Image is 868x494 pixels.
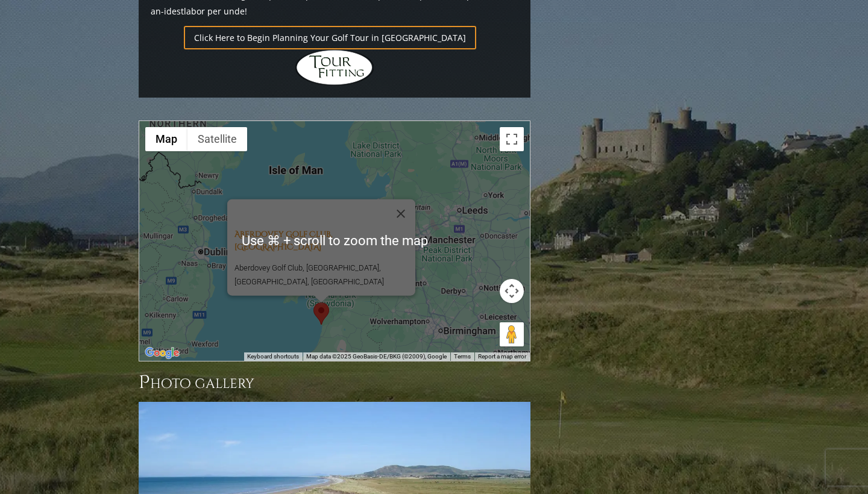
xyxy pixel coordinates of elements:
[247,352,299,361] button: Keyboard shortcuts
[145,127,187,151] button: Show street map
[478,353,526,360] a: Report a map error
[386,199,415,228] button: Close
[500,322,524,346] button: Drag Pegman onto the map to open Street View
[234,260,415,289] p: Aberdovey Golf Club, [GEOGRAPHIC_DATA], [GEOGRAPHIC_DATA], [GEOGRAPHIC_DATA]
[139,370,530,395] h3: Photo Gallery
[306,353,447,360] span: Map data ©2025 GeoBasis-DE/BKG (©2009), Google
[454,353,471,360] a: Terms (opens in new tab)
[500,279,524,303] button: Map camera controls
[184,26,476,49] a: Click Here to Begin Planning Your Golf Tour in [GEOGRAPHIC_DATA]
[187,127,247,151] button: Show satellite imagery
[500,127,524,151] button: Toggle fullscreen view
[142,345,182,361] a: Open this area in Google Maps (opens a new window)
[142,345,182,361] img: Google
[234,229,332,252] a: Aberdovey Golf Club, [GEOGRAPHIC_DATA]
[295,49,374,86] img: Hidden Links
